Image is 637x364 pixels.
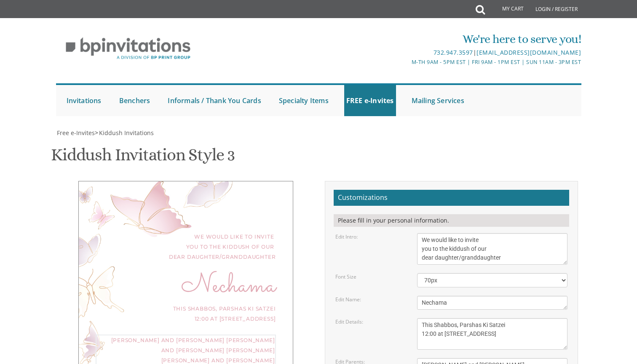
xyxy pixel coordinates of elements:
[98,129,154,137] a: Kiddush Invitations
[56,31,201,66] img: BP Invitation Loft
[166,85,263,116] a: Informals / Thank You Cards
[335,233,358,240] label: Edit Intro:
[585,311,637,351] iframe: chat widget
[417,233,568,265] textarea: We would like to invite you to the kiddush of our dear daughter/granddaughter
[334,190,569,206] h2: Customizations
[96,304,276,324] div: This Shabbos, Parshas Ki Satzei 12:00 at [STREET_ADDRESS]
[231,48,581,58] div: |
[99,129,154,137] span: Kiddush Invitations
[57,129,95,137] span: Free e-Invites
[417,296,568,310] textarea: Nechama
[56,129,95,137] a: Free e-Invites
[96,281,276,291] div: Nechama
[476,48,581,56] a: [EMAIL_ADDRESS][DOMAIN_NAME]
[409,85,466,116] a: Mailing Services
[51,146,235,170] h1: Kiddush Invitation Style 3
[417,318,568,350] textarea: This Shabbos, Parshas Vayigash at our home [STREET_ADDRESS]
[96,232,276,262] div: We would like to invite you to the kiddush of our dear daughter/granddaughter
[95,129,154,137] span: >
[344,85,396,116] a: FREE e-Invites
[117,85,153,116] a: Benchers
[335,318,363,325] label: Edit Details:
[335,296,361,303] label: Edit Name:
[277,85,331,116] a: Specialty Items
[334,214,569,227] div: Please fill in your personal information.
[484,1,530,18] a: My Cart
[335,273,356,280] label: Font Size
[231,31,581,48] div: We're here to serve you!
[64,85,104,116] a: Invitations
[434,48,473,56] a: 732.947.3597
[231,58,581,66] div: M-Th 9am - 5pm EST | Fri 9am - 1pm EST | Sun 11am - 3pm EST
